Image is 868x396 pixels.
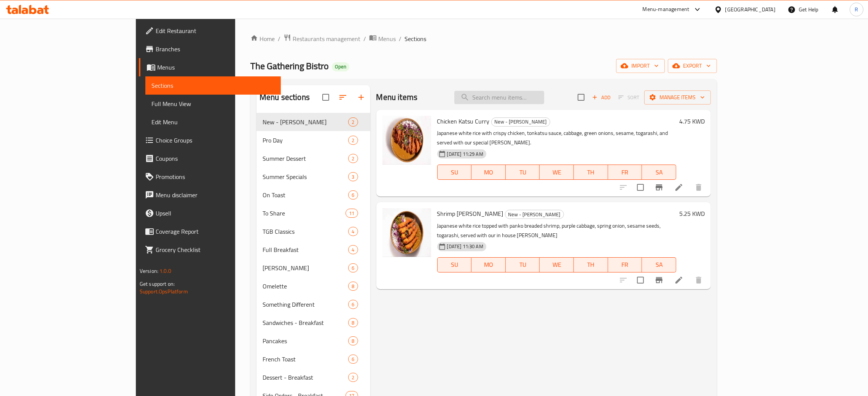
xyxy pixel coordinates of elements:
div: Sandwiches - Breakfast [263,318,348,327]
span: Choice Groups [156,136,275,145]
span: [DATE] 11:29 AM [444,150,486,158]
div: Summer Dessert [263,154,348,163]
button: import [616,59,665,73]
button: delete [690,178,708,196]
span: TGB Classics [263,227,348,236]
span: Grocery Checklist [156,245,275,254]
button: Branch-specific-item [650,271,668,289]
input: search [454,91,544,104]
a: Restaurants management [283,34,360,44]
div: Summer Specials3 [256,168,370,186]
a: Edit Restaurant [139,22,281,40]
span: TU [509,259,537,270]
div: items [348,190,358,200]
span: Select to update [632,272,648,288]
span: WE [543,259,571,270]
div: items [348,172,358,181]
div: To Share [263,209,346,218]
div: items [348,263,358,272]
span: The Gathering Bistro [250,57,329,74]
div: New - Katsu Curry [263,117,348,127]
a: Edit Menu [145,113,281,131]
span: 6 [349,192,357,199]
a: Grocery Checklist [139,241,281,259]
div: [GEOGRAPHIC_DATA] [725,5,776,14]
span: SU [441,167,469,178]
span: Sections [405,34,426,43]
button: export [668,59,717,73]
span: SU [441,259,469,270]
span: Add [591,93,612,102]
div: Omelette [263,282,348,291]
span: 6 [349,356,357,363]
div: Pro Day [263,136,348,145]
div: items [348,355,358,364]
span: SA [645,167,673,178]
div: To Share11 [256,204,370,222]
h2: Menu items [376,92,418,103]
span: New - [PERSON_NAME] [263,117,348,127]
li: / [363,34,366,43]
span: TH [577,259,605,270]
span: FR [611,167,639,178]
span: FR [611,259,639,270]
button: MO [471,165,506,180]
button: WE [540,165,574,180]
span: Menu disclaimer [156,190,275,200]
span: Full Breakfast [263,245,348,254]
div: items [348,318,358,327]
span: 2 [349,155,357,162]
button: TH [574,165,608,180]
div: Omelette8 [256,277,370,295]
a: Edit menu item [674,276,683,285]
div: [PERSON_NAME]6 [256,259,370,277]
span: import [622,61,659,71]
span: Sort sections [334,88,352,106]
span: export [674,61,711,71]
a: Support.OpsPlatform [140,287,188,296]
span: New - [PERSON_NAME] [492,117,550,126]
a: Menus [369,34,396,44]
div: Menu-management [643,5,690,14]
span: Edit Restaurant [156,26,275,35]
img: Chicken Katsu Curry [382,116,431,165]
span: 1.0.0 [159,266,171,276]
button: Manage items [644,90,711,105]
a: Coupons [139,149,281,168]
p: Japanese white rice topped with panko breaded shrimp, purple cabbage, spring onion, sesame seeds,... [437,221,677,240]
span: Coupons [156,154,275,163]
div: Something Different6 [256,295,370,314]
span: 8 [349,319,357,326]
nav: breadcrumb [250,34,717,44]
span: Promotions [156,172,275,181]
h2: Menu sections [260,92,310,103]
div: French Toast6 [256,350,370,368]
span: 6 [349,301,357,308]
span: Manage items [650,93,705,102]
div: Dessert - Breakfast [263,373,348,382]
div: items [348,282,358,291]
a: Branches [139,40,281,58]
button: FR [608,257,642,272]
span: Chicken Katsu Curry [437,116,490,127]
span: Shrimp [PERSON_NAME] [437,208,503,219]
div: Benedict [263,263,348,272]
div: items [348,227,358,236]
span: Something Different [263,300,348,309]
span: Add item [589,92,613,103]
div: items [348,245,358,254]
button: Branch-specific-item [650,178,668,196]
a: Edit menu item [674,183,683,192]
button: TH [574,257,608,272]
span: [PERSON_NAME] [263,263,348,272]
h6: 5.25 KWD [679,208,705,219]
span: Version: [140,266,158,276]
span: Select section [573,89,589,105]
span: Summer Specials [263,172,348,181]
span: 4 [349,228,357,235]
img: Shrimp Katsu Curry [382,208,431,257]
span: Upsell [156,209,275,218]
